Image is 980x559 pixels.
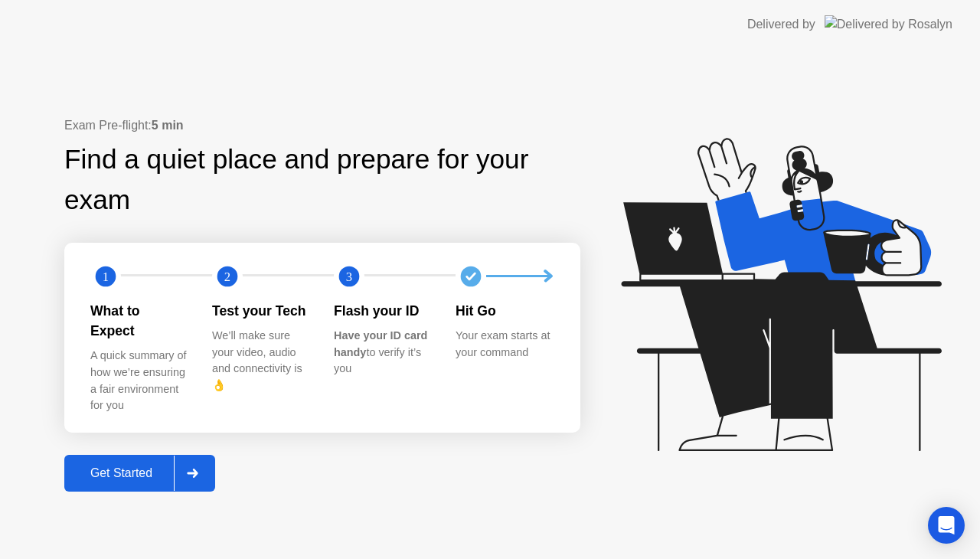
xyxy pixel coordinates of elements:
div: Exam Pre-flight: [64,116,580,135]
button: Get Started [64,455,215,492]
div: Delivered by [747,15,815,34]
b: 5 min [152,119,184,132]
text: 1 [103,269,109,283]
div: What to Expect [90,301,188,342]
div: We’ll make sure your video, audio and connectivity is 👌 [212,328,309,394]
img: Delivered by Rosalyn [825,15,952,33]
div: Find a quiet place and prepare for your exam [64,139,580,221]
text: 3 [346,269,352,283]
div: Hit Go [456,301,553,321]
div: A quick summary of how we’re ensuring a fair environment for you [90,348,188,414]
div: Open Intercom Messenger [928,507,965,544]
div: to verify it’s you [334,328,431,378]
div: Get Started [69,466,174,480]
text: 2 [224,269,230,283]
b: Have your ID card handy [334,329,427,358]
div: Flash your ID [334,301,431,321]
div: Test your Tech [212,301,309,321]
div: Your exam starts at your command [456,328,553,361]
